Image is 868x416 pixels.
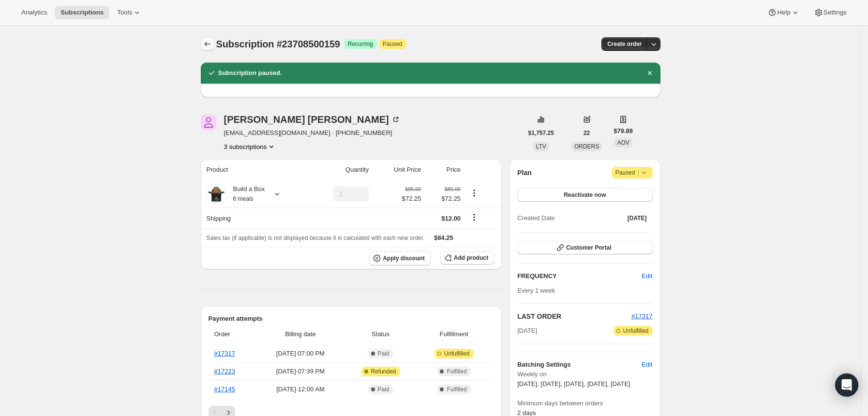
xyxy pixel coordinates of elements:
[517,287,555,294] span: Every 1 week
[233,195,254,202] small: 6 meals
[823,9,847,16] span: Settings
[762,6,806,19] button: Help
[218,68,282,78] h2: Subscription paused.
[454,254,488,262] span: Add product
[517,399,652,408] span: Minimum days between orders
[201,115,216,130] span: Filipe Fontes
[564,191,606,199] span: Reactivate now
[517,168,532,178] h2: Plan
[441,215,461,222] span: $12.00
[835,373,858,397] div: Open Intercom Messenger
[383,254,425,262] span: Apply discount
[528,129,554,137] span: $1,757.25
[117,9,132,16] span: Tools
[201,208,307,229] th: Shipping
[307,159,372,180] th: Quantity
[578,126,596,140] button: 22
[517,241,652,254] button: Customer Portal
[226,184,265,204] div: Build a Box
[55,6,109,19] button: Subscriptions
[434,234,453,241] span: $84.25
[536,143,546,150] span: LTV
[444,350,470,357] span: Unfulfilled
[642,271,652,281] span: Edit
[214,368,235,375] a: #17223
[372,159,424,180] th: Unit Price
[628,214,647,222] span: [DATE]
[631,312,652,321] button: #17317
[259,349,342,358] span: [DATE] · 07:00 PM
[517,213,554,223] span: Created Date
[209,324,257,345] th: Order
[348,40,373,48] span: Recurring
[614,126,633,136] span: $79.88
[623,327,649,335] span: Unfulfilled
[445,186,461,192] small: $85.00
[574,143,599,150] span: ORDERS
[447,386,466,393] span: Fulfilled
[466,212,482,223] button: Shipping actions
[209,314,494,324] h2: Payment attempts
[636,268,658,284] button: Edit
[601,37,647,51] button: Create order
[517,271,642,281] h2: FREQUENCY
[405,186,421,192] small: $85.00
[214,386,235,393] a: #17145
[216,39,340,49] span: Subscription #23708500159
[383,40,403,48] span: Paused
[427,194,461,204] span: $72.25
[369,251,431,266] button: Apply discount
[637,169,639,177] span: |
[808,6,853,19] button: Settings
[617,139,629,146] span: AOV
[517,188,652,202] button: Reactivate now
[615,168,649,178] span: Paused
[419,329,488,339] span: Fulfillment
[566,244,611,252] span: Customer Portal
[259,329,342,339] span: Billing date
[378,350,389,357] span: Paid
[517,370,652,379] span: Weekly on
[201,159,307,180] th: Product
[607,40,642,48] span: Create order
[224,142,277,151] button: Product actions
[224,115,401,124] div: [PERSON_NAME] [PERSON_NAME]
[517,312,631,321] h2: LAST ORDER
[424,159,464,180] th: Price
[207,184,226,204] img: product img
[517,380,630,387] span: [DATE], [DATE], [DATE], [DATE], [DATE]
[15,6,53,19] button: Analytics
[378,386,389,393] span: Paid
[642,360,652,370] span: Edit
[517,360,642,370] h6: Batching Settings
[622,211,653,225] button: [DATE]
[447,368,466,375] span: Fulfilled
[777,9,790,16] span: Help
[347,329,414,339] span: Status
[21,9,47,16] span: Analytics
[631,312,652,320] a: #17317
[440,251,494,265] button: Add product
[517,326,537,336] span: [DATE]
[214,350,235,357] a: #17317
[584,129,590,137] span: 22
[207,235,425,241] span: Sales tax (if applicable) is not displayed because it is calculated with each new order.
[523,126,560,140] button: $1,757.25
[643,66,657,80] button: Dismiss notification
[466,188,482,198] button: Product actions
[371,368,396,375] span: Refunded
[224,128,401,138] span: [EMAIL_ADDRESS][DOMAIN_NAME] · [PHONE_NUMBER]
[259,367,342,376] span: [DATE] · 07:39 PM
[259,385,342,394] span: [DATE] · 12:00 AM
[111,6,148,19] button: Tools
[201,37,214,51] button: Subscriptions
[636,357,658,372] button: Edit
[60,9,104,16] span: Subscriptions
[402,194,421,204] span: $72.25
